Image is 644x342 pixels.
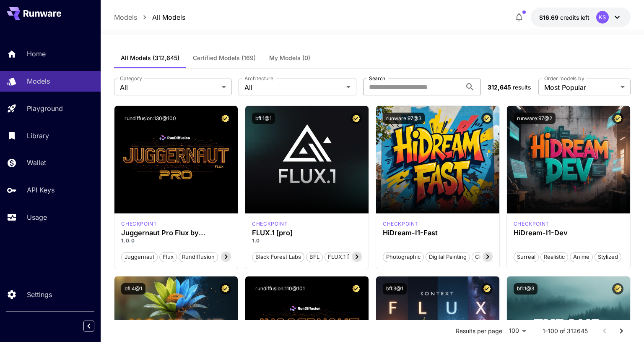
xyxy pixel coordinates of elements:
h3: Juggernaut Pro Flux by RunDiffusion [121,229,231,237]
div: HiDream Dev [514,220,549,228]
button: bfl:1@3 [514,283,538,295]
button: flux [159,251,177,262]
p: Models [27,76,50,86]
button: Realistic [540,251,568,262]
p: Library [27,131,49,141]
span: All Models (312,645) [121,54,179,62]
button: Anime [570,251,593,262]
label: Architecture [244,75,273,82]
p: checkpoint [383,220,418,228]
button: $16.69356KS [531,8,631,27]
span: flux [160,253,177,261]
button: Certified Model – Vetted for best performance and includes a commercial license. [220,283,231,295]
p: 1.0.0 [121,237,231,245]
button: bfl:3@1 [383,283,407,295]
button: Stylized [595,251,621,262]
span: Certified Models (169) [193,54,256,62]
h3: FLUX.1 [pro] [252,229,362,237]
button: rundiffusion [179,251,218,262]
button: Certified Model – Vetted for best performance and includes a commercial license. [351,113,362,124]
p: 1–100 of 312645 [543,327,588,335]
button: Cinematic [472,251,504,262]
button: Digital Painting [426,251,470,262]
h3: HiDream-I1-Fast [383,229,493,237]
span: Realistic [541,253,568,261]
span: $16.69 [539,14,560,21]
p: checkpoint [514,220,549,228]
iframe: Chat Widget [602,302,644,342]
button: Surreal [514,251,539,262]
div: KS [596,11,609,24]
label: Search [369,75,385,82]
button: Collapse sidebar [83,321,94,331]
span: Photographic [383,253,423,261]
span: Surreal [514,253,538,261]
span: Anime [570,253,592,261]
button: runware:97@2 [514,113,556,124]
span: My Models (0) [269,54,310,62]
span: results [513,84,531,91]
p: 1.0 [252,237,362,245]
span: All [244,82,343,92]
span: FLUX.1 [pro] [325,253,363,261]
button: Certified Model – Vetted for best performance and includes a commercial license. [220,113,231,124]
button: Certified Model – Vetted for best performance and includes a commercial license. [612,113,623,124]
button: BFL [306,251,323,262]
button: Photographic [383,251,424,262]
span: credits left [560,14,589,21]
p: checkpoint [252,220,288,228]
p: Wallet [27,158,46,168]
p: Usage [27,212,47,222]
div: Collapse sidebar [90,318,101,334]
span: juggernaut [122,253,157,261]
button: bfl:4@1 [121,283,145,295]
span: All [120,82,218,92]
p: checkpoint [121,220,157,228]
button: FLUX.1 [pro] [325,251,364,262]
button: runware:97@3 [383,113,425,124]
div: HiDream Fast [383,220,418,228]
div: fluxpro [252,220,288,228]
div: 100 [506,325,529,337]
button: Black Forest Labs [252,251,304,262]
span: Cinematic [472,253,504,261]
span: 312,645 [488,84,511,91]
span: Most Popular [544,82,617,92]
div: FLUX.1 D [121,220,157,228]
button: Certified Model – Vetted for best performance and includes a commercial license. [351,283,362,295]
div: $16.69356 [539,13,589,22]
span: Stylized [595,253,621,261]
button: Certified Model – Vetted for best performance and includes a commercial license. [481,283,493,295]
button: rundiffusion:130@100 [121,113,179,124]
span: rundiffusion [179,253,218,261]
span: Digital Painting [426,253,470,261]
a: All Models [152,12,185,22]
button: Certified Model – Vetted for best performance and includes a commercial license. [612,283,623,295]
button: bfl:1@1 [252,113,275,124]
p: Results per page [456,327,502,335]
button: juggernaut [121,251,158,262]
p: Playground [27,103,63,113]
label: Order models by [544,75,584,82]
p: Home [27,49,46,59]
p: API Keys [27,185,55,195]
span: BFL [306,253,322,261]
p: Settings [27,289,52,300]
button: rundiffusion:110@101 [252,283,308,295]
a: Models [114,12,137,22]
button: Certified Model – Vetted for best performance and includes a commercial license. [481,113,493,124]
label: Category [120,75,142,82]
h3: HiDream-I1-Dev [514,229,623,237]
span: Black Forest Labs [252,253,304,261]
nav: breadcrumb [114,12,185,22]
